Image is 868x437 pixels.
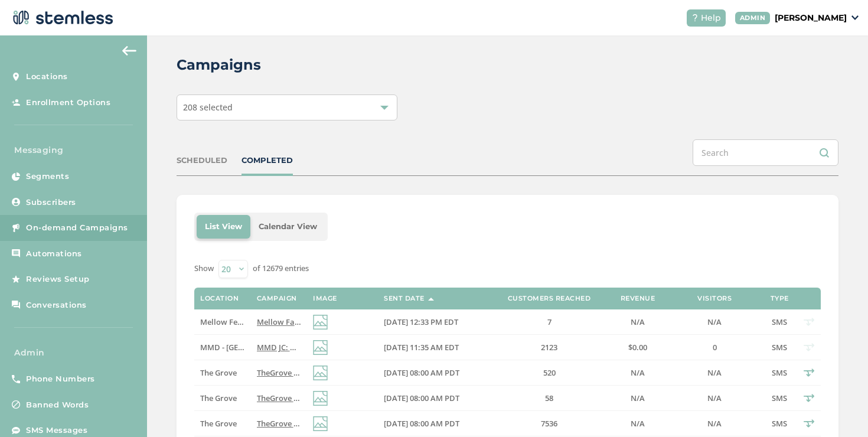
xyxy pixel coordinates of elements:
[707,367,722,378] span: N/A
[253,263,309,275] label: of 12679 entries
[631,418,645,429] span: N/A
[122,46,136,56] img: icon-arrow-back-accent-c549486e.svg
[496,419,602,429] label: 7536
[384,393,459,403] span: [DATE] 08:00 AM PDT
[257,317,301,327] label: Mellow Fam Free Shipping is here! Save up to 40% with free delivery. Use code: MFDD25. Oct 6–8th....
[200,367,237,378] span: The Grove
[384,418,459,429] span: [DATE] 08:00 AM PDT
[26,248,82,260] span: Automations
[707,418,722,429] span: N/A
[621,295,655,302] label: Revenue
[614,368,661,378] label: N/A
[541,418,557,429] span: 7536
[257,418,612,429] span: TheGrove La Mesa: You have a new notification waiting for you, {first_name}! Reply END to cancel
[384,343,484,353] label: 10/07/2025 11:35 AM EDT
[707,393,722,403] span: N/A
[250,215,325,239] li: Calendar View
[313,416,328,431] img: icon-img-d887fa0c.svg
[673,419,756,429] label: N/A
[26,222,128,234] span: On-demand Campaigns
[177,155,227,167] div: SCHEDULED
[614,343,661,353] label: $0.00
[614,393,661,403] label: N/A
[313,391,328,406] img: icon-img-d887fa0c.svg
[775,12,847,24] p: [PERSON_NAME]
[772,418,787,429] span: SMS
[543,367,556,378] span: 520
[768,393,791,403] label: SMS
[772,367,787,378] span: SMS
[691,14,699,21] img: icon-help-white-03924b79.svg
[200,393,237,403] span: The Grove
[697,295,732,302] label: Visitors
[707,317,722,327] span: N/A
[768,317,791,327] label: SMS
[772,342,787,353] span: SMS
[257,367,612,378] span: TheGrove La Mesa: You have a new notification waiting for you, {first_name}! Reply END to cancel
[257,393,301,403] label: TheGrove La Mesa: You have a new notification waiting for you, {first_name}! Reply END to cancel
[384,342,459,353] span: [DATE] 11:35 AM EDT
[673,368,756,378] label: N/A
[384,368,484,378] label: 10/07/2025 08:00 AM PDT
[26,97,110,109] span: Enrollment Options
[197,215,250,239] li: List View
[257,393,612,403] span: TheGrove La Mesa: You have a new notification waiting for you, {first_name}! Reply END to cancel
[631,367,645,378] span: N/A
[384,393,484,403] label: 10/07/2025 08:00 AM PDT
[177,54,261,76] h2: Campaigns
[194,263,214,275] label: Show
[26,71,68,83] span: Locations
[200,368,244,378] label: The Grove
[257,419,301,429] label: TheGrove La Mesa: You have a new notification waiting for you, {first_name}! Reply END to cancel
[631,317,645,327] span: N/A
[614,317,661,327] label: N/A
[26,373,95,385] span: Phone Numbers
[496,368,602,378] label: 520
[428,298,434,301] img: icon-sort-1e1d7615.svg
[26,171,69,182] span: Segments
[384,419,484,429] label: 10/07/2025 08:00 AM PDT
[200,342,304,353] span: MMD - [GEOGRAPHIC_DATA]
[200,393,244,403] label: The Grove
[614,419,661,429] label: N/A
[384,367,459,378] span: [DATE] 08:00 AM PDT
[768,343,791,353] label: SMS
[496,343,602,353] label: 2123
[701,12,721,24] span: Help
[771,295,789,302] label: Type
[200,317,253,327] span: Mellow Fellow
[183,102,233,113] span: 208 selected
[547,317,552,327] span: 7
[200,295,239,302] label: Location
[313,315,328,330] img: icon-img-d887fa0c.svg
[9,6,113,30] img: logo-dark-0685b13c.svg
[768,368,791,378] label: SMS
[628,342,647,353] span: $0.00
[257,317,749,327] span: Mellow Fam Free Shipping is here! Save up to 40% with free delivery. Use code: MFDD25. [DATE]–[DA...
[541,342,557,353] span: 2123
[200,419,244,429] label: The Grove
[313,366,328,380] img: icon-img-d887fa0c.svg
[257,368,301,378] label: TheGrove La Mesa: You have a new notification waiting for you, {first_name}! Reply END to cancel
[200,343,244,353] label: MMD - Jersey City
[384,317,484,327] label: 10/07/2025 12:33 PM EDT
[26,425,87,436] span: SMS Messages
[200,418,237,429] span: The Grove
[200,317,244,327] label: Mellow Fellow
[384,317,458,327] span: [DATE] 12:33 PM EDT
[496,393,602,403] label: 58
[768,419,791,429] label: SMS
[713,342,717,353] span: 0
[257,343,301,353] label: MMD JC: Buy 2 Get 1 on your favorite jelly candies! 🚨 PLUS 20% OFF STOREWIDE! 🚨 AND a price match...
[673,393,756,403] label: N/A
[313,295,337,302] label: Image
[26,197,76,208] span: Subscribers
[809,380,868,437] iframe: Chat Widget
[313,340,328,355] img: icon-img-d887fa0c.svg
[26,299,87,311] span: Conversations
[257,295,297,302] label: Campaign
[26,273,90,285] span: Reviews Setup
[631,393,645,403] span: N/A
[673,317,756,327] label: N/A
